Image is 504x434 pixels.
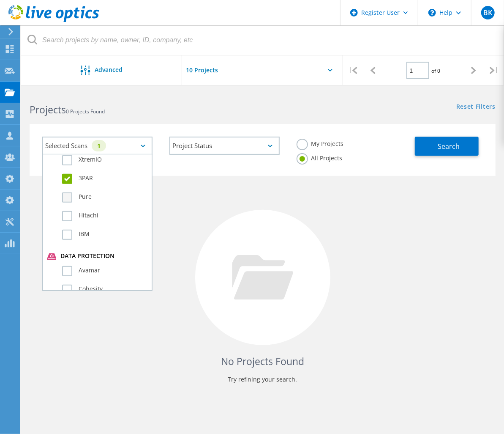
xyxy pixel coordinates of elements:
label: 3PAR [62,174,147,184]
label: Hitachi [62,211,147,221]
label: All Projects [297,153,343,161]
a: Live Optics Dashboard [8,18,99,24]
p: Try refining your search. [38,373,487,386]
label: Cohesity [62,285,147,295]
span: 0 Projects Found [66,108,105,115]
span: Search [438,142,460,151]
div: | [343,55,363,85]
div: | [484,55,504,85]
span: BK [483,9,492,16]
div: Selected Scans [42,137,153,155]
label: Pure [62,192,147,203]
button: Search [415,137,479,156]
div: 1 [92,140,106,151]
b: Projects [30,103,66,116]
label: Avamar [62,266,147,276]
span: of 0 [431,67,440,74]
svg: \n [428,9,436,16]
div: Data Protection [47,253,147,261]
label: IBM [62,230,147,240]
label: XtremIO [62,155,147,165]
h4: No Projects Found [38,354,487,368]
a: Reset Filters [456,104,496,111]
div: Project Status [169,137,280,155]
span: Advanced [95,67,123,73]
label: My Projects [297,139,344,147]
